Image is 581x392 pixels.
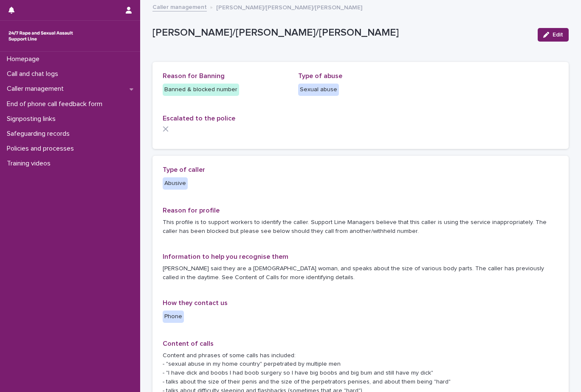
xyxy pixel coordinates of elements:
p: [PERSON_NAME]/[PERSON_NAME]/[PERSON_NAME] [152,27,531,39]
span: Content of calls [163,340,214,347]
span: Type of abuse [298,73,342,79]
p: This profile is to support workers to identify the caller. Support Line Managers believe that thi... [163,218,558,236]
p: Signposting links [3,115,62,123]
div: Phone [163,311,184,323]
p: [PERSON_NAME] said they are a [DEMOGRAPHIC_DATA] woman, and speaks about the size of various body... [163,264,558,282]
a: Caller management [152,2,207,11]
img: rhQMoQhaT3yELyF149Cw [7,28,75,45]
div: Abusive [163,177,188,190]
button: Edit [538,28,569,42]
div: Sexual abuse [298,84,339,96]
span: Escalated to the police [163,115,235,122]
p: End of phone call feedback form [3,100,109,108]
p: Call and chat logs [3,70,65,78]
p: Training videos [3,160,57,168]
p: Homepage [3,55,46,63]
p: Safeguarding records [3,130,76,138]
p: Policies and processes [3,145,81,153]
span: Information to help you recognise them [163,253,288,260]
span: How they contact us [163,300,228,306]
span: Reason for profile [163,207,220,214]
div: Banned & blocked number [163,84,239,96]
span: Edit [553,32,563,38]
p: [PERSON_NAME]/[PERSON_NAME]/[PERSON_NAME] [216,2,362,11]
span: Type of caller [163,166,205,173]
span: Reason for Banning [163,73,225,79]
p: Caller management [3,85,71,93]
